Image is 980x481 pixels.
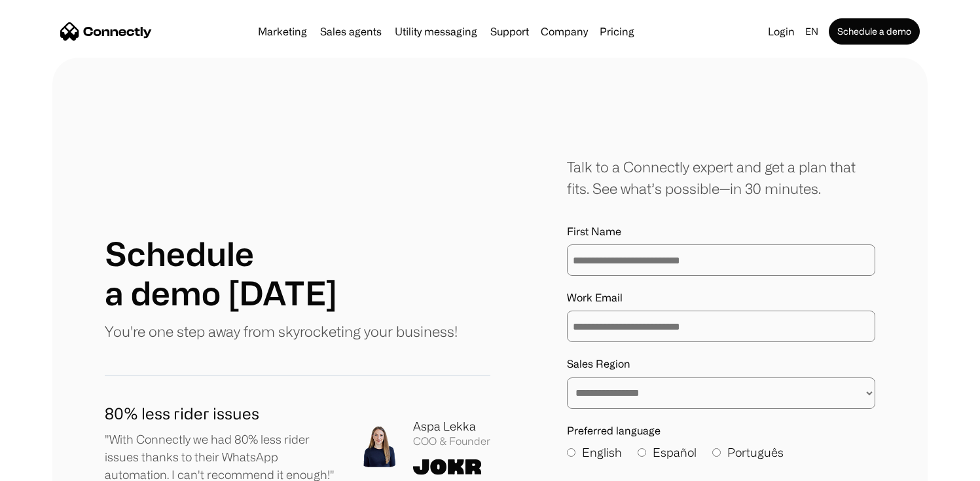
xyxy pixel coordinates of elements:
div: en [805,22,818,41]
h1: Schedule a demo [DATE] [105,234,337,313]
a: Pricing [594,26,640,37]
div: COO & Founder [413,435,490,448]
div: en [800,22,826,41]
a: Support [485,26,534,37]
label: Español [638,444,697,461]
label: Português [712,444,784,461]
p: You're one step away from skyrocketing your business! [105,320,458,342]
label: Sales Region [567,358,875,370]
a: Marketing [253,26,312,37]
label: Work Email [567,292,875,304]
div: Aspa Lekka [413,417,490,435]
h1: 80% less rider issues [105,402,336,425]
a: home [60,22,152,41]
aside: Language selected: English [13,457,79,476]
a: Login [763,22,800,41]
div: Company [537,22,592,41]
label: English [567,444,622,461]
a: Utility messaging [390,26,482,37]
div: Company [541,22,588,41]
a: Schedule a demo [829,18,920,45]
input: Português [712,448,721,457]
label: Preferred language [567,425,875,437]
input: English [567,448,575,457]
input: Español [638,448,646,457]
div: Talk to a Connectly expert and get a plan that fits. See what’s possible—in 30 minutes. [567,156,875,199]
ul: Language list [26,458,79,476]
label: First Name [567,225,875,238]
a: Sales agents [315,26,387,37]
